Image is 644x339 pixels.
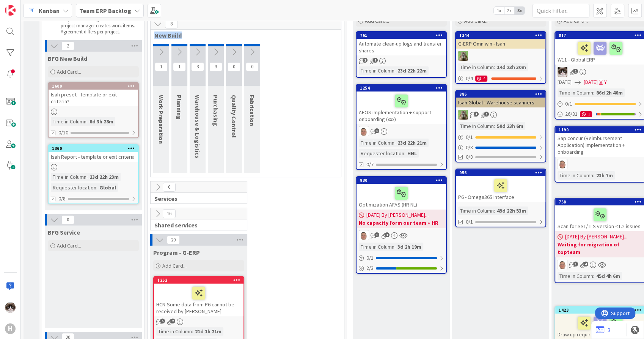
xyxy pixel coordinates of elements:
[163,183,176,192] span: 0
[558,88,593,97] div: Time in Column
[456,91,545,107] div: 886Isah Global - Warehouse scanners
[16,1,35,10] span: Support
[404,149,405,158] span: :
[584,78,598,86] span: [DATE]
[366,161,374,169] span: 0/7
[357,230,446,240] div: lD
[48,55,87,62] span: BFG New Build
[357,85,446,124] div: 1254AEOS implementation + support onboarding (xxx)
[246,62,259,71] span: 0
[52,84,138,89] div: 1600
[170,319,175,323] span: 2
[514,7,525,14] span: 3x
[51,117,86,126] div: Time in Column
[155,62,168,71] span: 1
[580,111,592,117] div: 1
[154,195,237,202] span: Services
[458,63,494,71] div: Time in Column
[359,243,394,251] div: Time in Column
[357,177,446,210] div: 930Optimization AFAS (HR NL)
[359,126,369,136] img: lD
[49,145,138,162] div: 1360Isah Report - template or exit criteria
[356,176,447,274] a: 930Optimization AFAS (HR NL)[DATE] By [PERSON_NAME]...No capacity form our team + HRlDTime in Col...
[154,32,331,39] span: New Build
[373,58,378,63] span: 1
[193,327,223,336] div: 21d 1h 21m
[359,139,394,147] div: Time in Column
[154,284,243,316] div: HCN-Some data from P6 cannot be received by [PERSON_NAME]
[209,62,222,71] span: 3
[458,51,468,61] img: TT
[49,145,138,152] div: 1360
[456,98,545,107] div: Isah Global - Warehouse scanners
[359,230,369,240] img: lD
[594,171,615,180] div: 23h 7m
[558,272,593,280] div: Time in Column
[455,31,546,84] a: 1344G-ERP Omniwin - IsahTTTime in Column:14d 23h 30m0/44
[359,219,444,227] b: No capacity form our team + HR
[459,91,545,97] div: 886
[558,67,567,77] img: Kv
[176,95,183,120] span: Planning
[459,170,545,175] div: 956
[167,235,180,244] span: 20
[156,327,192,336] div: Time in Column
[456,176,545,202] div: P6 - Omega365 Interface
[405,149,419,158] div: HNL
[86,173,88,181] span: :
[456,91,545,98] div: 886
[366,254,374,262] span: 0 / 1
[153,249,200,256] span: Program - G-ERP
[363,58,368,63] span: 1
[494,207,495,215] span: :
[596,325,611,334] a: 3
[504,7,514,14] span: 2x
[532,4,589,17] input: Quick Filter...
[79,7,131,14] b: Team ERP Backlog
[456,74,545,83] div: 0/44
[357,126,446,136] div: lD
[394,66,396,75] span: :
[466,74,473,82] span: 0 / 4
[604,78,607,86] div: Y
[154,277,243,284] div: 1252
[357,253,446,263] div: 0/1
[53,16,136,35] li: Project stuff also goes via BMC or project manager creates work items. Agreement differs per proj...
[456,32,545,49] div: 1344G-ERP Omniwin - Isah
[456,51,545,61] div: TT
[356,84,447,170] a: 1254AEOS implementation + support onboarding (xxx)lDTime in Column:23d 22h 21mRequester location:...
[357,85,446,91] div: 1254
[456,143,545,152] div: 0/8
[573,69,578,74] span: 1
[58,129,68,137] span: 0/10
[230,95,238,138] span: Quality Control
[357,263,446,273] div: 2/3
[357,184,446,210] div: Optimization AFAS (HR NL)
[248,95,256,126] span: Fabrication
[357,32,446,55] div: 761Automate clean-up logs and transfer shares
[5,323,16,334] div: H
[396,139,429,147] div: 23d 22h 21m
[466,133,473,141] span: 0 / 1
[558,260,567,270] img: lD
[494,122,495,130] span: :
[48,229,80,236] span: BFG Service
[474,112,479,117] span: 4
[456,32,545,39] div: 1344
[374,232,379,237] span: 3
[228,62,240,71] span: 0
[593,272,594,280] span: :
[360,85,446,91] div: 1254
[154,277,243,316] div: 1252HCN-Some data from P6 cannot be received by [PERSON_NAME]
[96,183,97,192] span: :
[359,66,394,75] div: Time in Column
[594,272,622,280] div: 45d 4h 6m
[456,39,545,49] div: G-ERP Omniwin - Isah
[48,82,139,138] a: 1600Isah preset - template or exit criteria?Time in Column:6d 3h 28m0/10
[594,88,625,97] div: 86d 2h 46m
[558,171,593,180] div: Time in Column
[48,144,139,204] a: 1360Isah Report - template or exit criteriaTime in Column:23d 22h 23mRequester location:Global0/8
[192,327,193,336] span: :
[51,183,96,192] div: Requester location
[357,32,446,39] div: 761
